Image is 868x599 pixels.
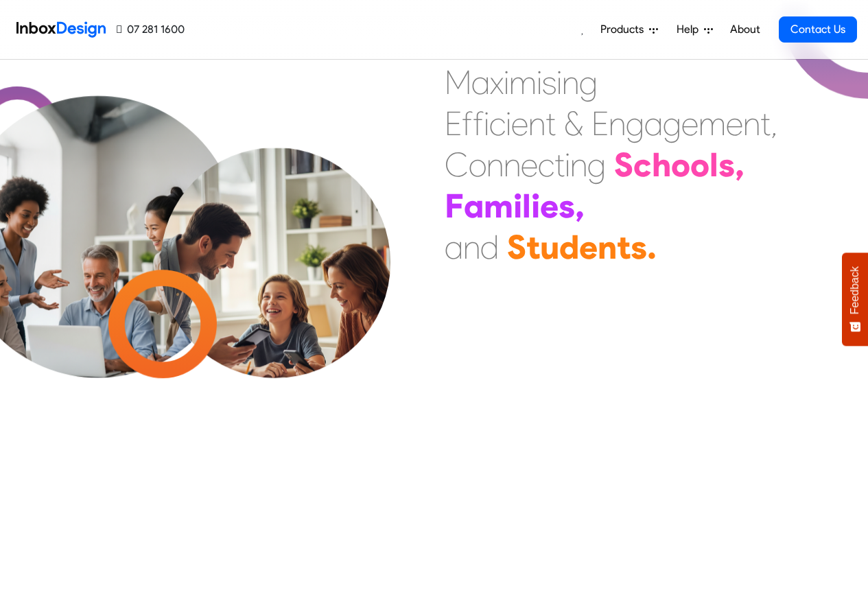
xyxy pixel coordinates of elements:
div: m [699,103,726,144]
a: Contact Us [779,16,857,43]
div: & [564,103,583,144]
a: About [726,16,764,43]
div: n [463,226,480,268]
div: g [626,103,644,144]
div: i [504,62,509,103]
div: t [617,226,631,268]
a: Help [671,16,718,43]
div: n [598,226,617,268]
div: i [556,62,562,103]
div: s [559,185,575,226]
div: n [562,62,579,103]
div: i [531,185,540,226]
div: s [542,62,556,103]
div: , [771,103,777,144]
div: g [587,144,606,185]
div: F [445,185,464,226]
div: h [652,144,671,185]
div: E [591,103,609,144]
button: Feedback - Show survey [842,252,868,346]
div: , [735,144,744,185]
div: , [575,185,585,226]
div: m [484,185,513,226]
div: n [528,103,546,144]
div: n [570,144,587,185]
div: Maximising Efficient & Engagement, Connecting Schools, Families, and Students. [445,62,777,268]
div: d [480,226,499,268]
div: e [726,103,743,144]
div: i [537,62,542,103]
div: f [462,103,473,144]
div: e [579,226,598,268]
div: o [469,144,486,185]
div: l [709,144,718,185]
div: e [521,144,538,185]
div: g [579,62,598,103]
div: i [565,144,570,185]
div: M [445,62,471,103]
div: n [486,144,504,185]
div: s [718,144,735,185]
div: m [509,62,537,103]
div: c [489,103,506,144]
div: a [445,226,463,268]
div: o [671,144,690,185]
div: c [538,144,554,185]
div: e [681,103,699,144]
div: l [522,185,531,226]
span: Help [677,21,704,38]
div: t [546,103,556,144]
div: i [484,103,489,144]
a: 07 281 1600 [117,21,185,38]
div: i [513,185,522,226]
div: e [511,103,528,144]
div: g [663,103,681,144]
div: x [490,62,504,103]
div: E [445,103,462,144]
img: parents_with_child.png [132,148,419,435]
div: n [504,144,521,185]
div: n [743,103,760,144]
span: Products [600,21,649,38]
div: a [471,62,490,103]
div: f [473,103,484,144]
div: . [647,226,657,268]
div: n [609,103,626,144]
div: t [760,103,771,144]
div: C [445,144,469,185]
div: a [464,185,484,226]
span: Feedback [849,266,861,314]
div: e [540,185,559,226]
div: c [633,144,652,185]
div: u [540,226,559,268]
div: t [526,226,540,268]
div: i [506,103,511,144]
a: Products [595,16,664,43]
div: t [554,144,565,185]
div: s [631,226,647,268]
div: d [559,226,579,268]
div: S [507,226,526,268]
div: a [644,103,663,144]
div: S [614,144,633,185]
div: o [690,144,709,185]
